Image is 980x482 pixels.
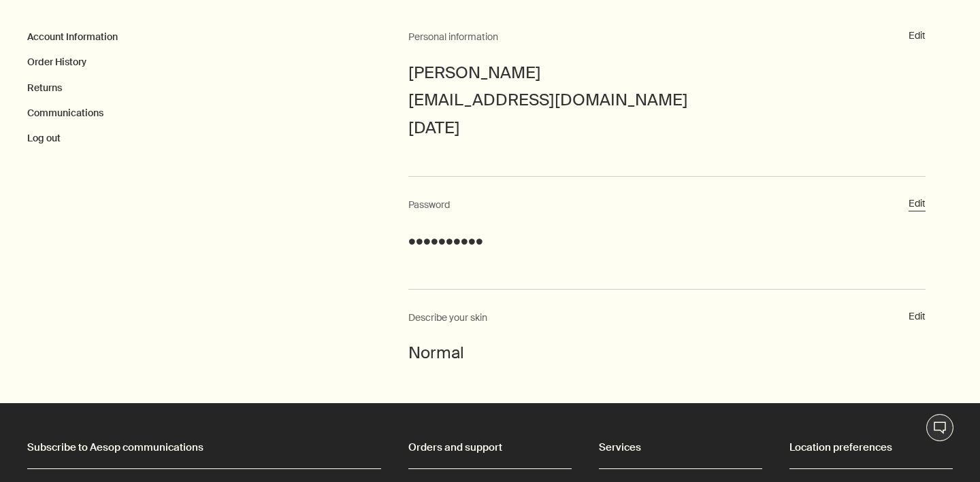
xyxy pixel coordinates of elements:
button: Edit [909,29,926,43]
a: Returns [27,82,62,94]
h2: Password [408,197,892,213]
div: [PERSON_NAME] [408,59,926,87]
h2: Orders and support [408,437,572,458]
a: Account Information [27,31,118,43]
h2: Personal information [408,29,892,46]
button: Live Assistance [926,414,953,441]
h2: Services [599,437,762,458]
nav: My Account Page Menu Navigation [27,29,408,146]
button: Edit [909,310,926,324]
button: Edit [909,197,926,211]
div: •••••••••• [408,227,926,255]
div: [EMAIL_ADDRESS][DOMAIN_NAME] [408,86,926,114]
a: Communications [27,107,103,119]
div: [DATE] [408,114,926,142]
a: Order History [27,56,86,68]
h2: Location preferences [789,437,953,458]
div: Normal [408,339,926,367]
h2: Subscribe to Aesop communications [27,437,381,458]
h2: Describe your skin [408,310,892,326]
button: Log out [27,132,61,145]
